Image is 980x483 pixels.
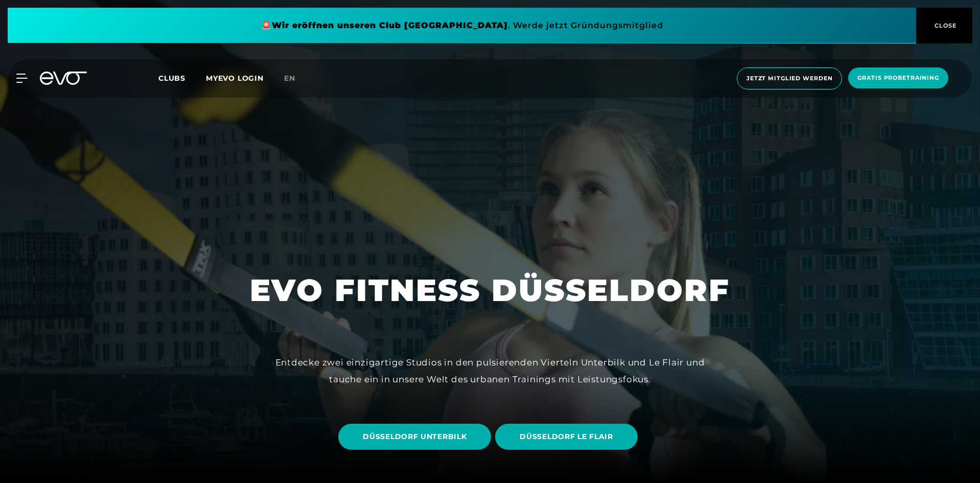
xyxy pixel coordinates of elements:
span: DÜSSELDORF UNTERBILK [363,431,466,442]
span: DÜSSELDORF LE FLAIR [520,431,613,442]
a: Jetzt Mitglied werden [734,67,845,89]
a: DÜSSELDORF UNTERBILK [338,416,495,457]
span: en [284,74,295,83]
span: Jetzt Mitglied werden [746,74,832,83]
a: DÜSSELDORF LE FLAIR [495,416,641,457]
a: MYEVO LOGIN [206,74,264,83]
div: Entdecke zwei einzigartige Studios in den pulsierenden Vierteln Unterbilk und Le Flair und tauche... [275,354,705,387]
a: Gratis Probetraining [845,67,951,89]
span: CLOSE [932,21,957,30]
a: Clubs [158,73,206,83]
span: Clubs [158,74,185,83]
a: en [284,73,308,84]
button: CLOSE [916,8,972,43]
span: Gratis Probetraining [857,74,939,82]
h1: EVO FITNESS DÜSSELDORF [250,270,730,310]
